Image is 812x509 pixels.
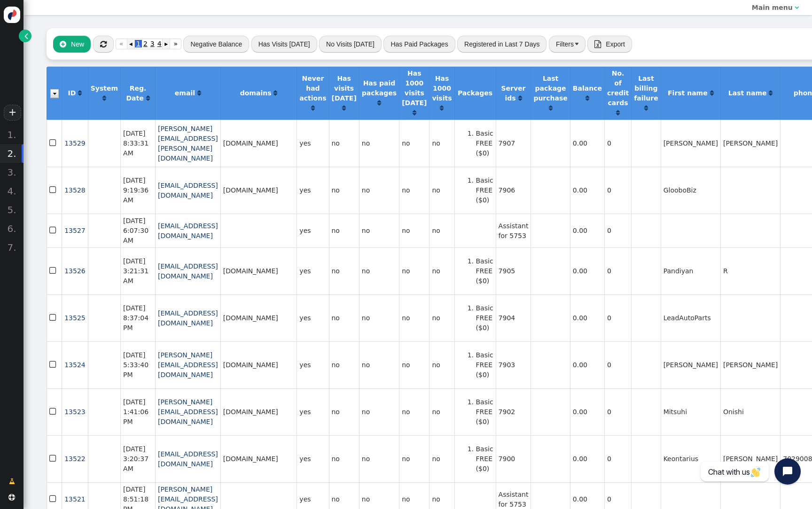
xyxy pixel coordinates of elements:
td: 0.00 [570,435,604,482]
a: » [170,39,181,49]
a:  [644,104,648,112]
b: Last package purchase [533,75,567,102]
td: no [359,247,399,294]
td: yes [297,214,328,247]
a: 13522 [64,455,86,463]
b: domains [240,89,272,97]
td: GlooboBiz [661,167,720,214]
td: no [359,341,399,388]
td: no [429,120,454,167]
a: [PERSON_NAME][EMAIL_ADDRESS][PERSON_NAME][DOMAIN_NAME] [158,125,218,162]
a:  [549,104,553,112]
span: Click to sort [102,95,106,101]
b: Has visits [DATE] [332,75,357,102]
a: 13529 [64,139,86,147]
td: [DOMAIN_NAME] [220,247,297,294]
span:  [49,311,58,324]
td: LeadAutoParts [661,294,720,341]
span: [DATE] 3:20:37 AM [123,445,148,472]
td: [DOMAIN_NAME] [220,120,297,167]
a: 13528 [64,186,86,194]
li: Basic FREE ($0) [476,303,493,333]
span: [DATE] 9:19:36 AM [123,177,148,204]
span: [DATE] 1:41:06 PM [123,398,148,425]
a:  [616,109,620,116]
img: logo-icon.svg [4,7,20,23]
td: no [329,435,359,482]
a:  [413,109,416,116]
span: Click to sort [518,95,522,101]
td: [DOMAIN_NAME] [220,388,297,435]
td: no [429,247,454,294]
td: no [399,247,429,294]
span:  [8,494,15,501]
span:  [49,264,58,277]
b: Has 1000 visits [432,75,452,102]
span: Click to sort [769,90,773,96]
span: Click to sort [273,90,277,96]
a:  [769,89,773,97]
td: no [359,294,399,341]
b: Reg. Date [126,85,146,102]
a: [PERSON_NAME][EMAIL_ADDRESS][DOMAIN_NAME] [158,398,218,425]
td: Keontarius [661,435,720,482]
b: Has paid packages [362,79,397,97]
a: 13527 [64,227,86,234]
td: Mitsuhi [661,388,720,435]
a: ▸ [162,39,170,49]
b: Balance [573,85,602,92]
td: no [329,388,359,435]
span: Click to sort [311,105,315,111]
a:  [710,89,714,97]
td: [PERSON_NAME] [661,120,720,167]
td: [PERSON_NAME] [720,435,780,482]
td: 0 [604,388,631,435]
button: Has Visits [DATE] [251,36,317,53]
a:  [273,89,277,97]
td: 7907 [496,120,531,167]
a: [PERSON_NAME][EMAIL_ADDRESS][DOMAIN_NAME] [158,351,218,378]
td: yes [297,167,328,214]
span: 1 [135,40,142,47]
b: Has 1000 visits [DATE] [402,69,427,107]
td: no [429,294,454,341]
span: [DATE] 8:33:31 AM [123,130,148,157]
a:  [342,104,346,112]
td: no [429,435,454,482]
td: no [329,294,359,341]
span: [DATE] 5:33:40 PM [123,351,148,378]
li: Basic FREE ($0) [476,444,493,474]
td: 7904 [496,294,531,341]
a:  [146,94,150,102]
td: [PERSON_NAME] [720,341,780,388]
span: 4 [156,40,163,47]
b: System [91,85,118,92]
span: Click to sort [586,95,589,101]
b: Last name [728,89,767,97]
a:  [518,94,522,102]
td: yes [297,341,328,388]
span: 13526 [64,267,86,275]
li: Basic FREE ($0) [476,256,493,286]
td: no [359,167,399,214]
td: no [429,214,454,247]
a:  [377,99,381,107]
td: no [359,214,399,247]
b: ID [68,89,76,97]
span:  [49,184,58,196]
span:  [60,40,66,48]
td: Pandiyan [661,247,720,294]
td: 0 [604,214,631,247]
td: 7903 [496,341,531,388]
span: Click to sort [616,109,620,116]
b: Server ids [501,85,525,102]
td: 0.00 [570,294,604,341]
span:  [49,358,58,371]
span:  [24,31,28,41]
span:  [49,493,58,505]
a: [EMAIL_ADDRESS][DOMAIN_NAME] [158,309,218,327]
span: Click to sort [377,100,381,106]
span: 3 [149,40,156,47]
